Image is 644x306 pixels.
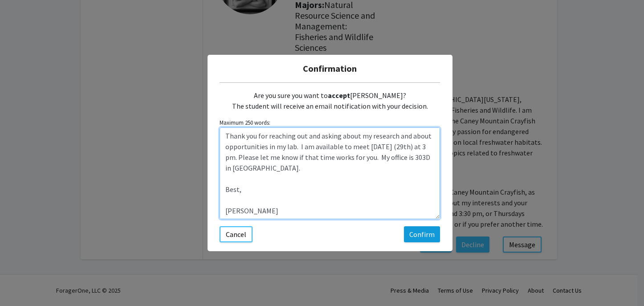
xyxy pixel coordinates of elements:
[220,127,440,219] textarea: Customize the message being sent to the student...
[220,118,440,127] small: Maximum 250 words:
[7,266,38,299] iframe: Chat
[328,91,350,100] b: accept
[404,226,440,242] button: Confirm
[215,62,445,75] h5: Confirmation
[220,226,253,242] button: Cancel
[220,83,440,118] div: Are you sure you want to [PERSON_NAME]? The student will receive an email notification with your ...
